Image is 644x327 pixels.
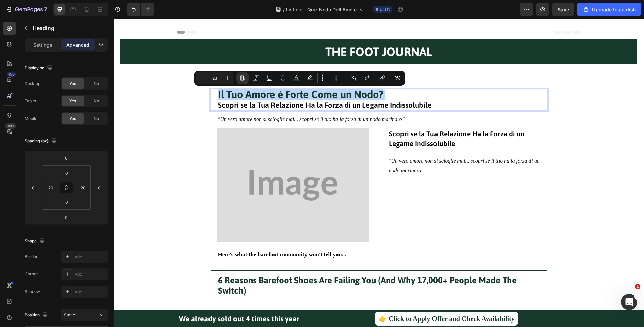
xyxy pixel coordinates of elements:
[7,25,524,41] h2: THE FOOT JOURNAL
[104,232,233,239] strong: Here's what the barefoot community won't tell you...
[276,111,411,129] span: Scopri se la Tua Relazione Ha la Forza di un Legame Indissolubile
[69,116,76,122] span: Yes
[94,98,99,104] span: No
[5,123,16,129] div: Beta
[28,183,38,193] input: 0
[25,80,40,87] div: Desktop
[583,6,636,13] div: Upgrade to publish
[69,80,76,87] span: Yes
[25,254,38,260] div: Border
[61,309,108,321] button: Static
[64,312,75,317] span: Static
[552,3,574,16] button: Save
[127,3,154,16] div: Undo/Redo
[69,98,76,104] span: Yes
[75,289,106,295] div: Add...
[3,3,50,16] button: 7
[25,64,54,73] div: Display on
[283,6,285,13] span: /
[104,95,427,106] div: Rich Text Editor. Editing area: main
[558,7,569,12] span: Save
[635,284,640,289] span: 1
[265,294,401,306] p: 👉 Click to Apply Offer and Check Availability
[25,98,36,104] div: Tablet
[104,71,426,91] p: Scopri se la Tua Relazione Ha la Forza di un Legame Indissolubile
[75,254,106,260] div: Add...
[621,294,637,310] iframe: Intercom live chat
[286,6,357,13] span: Listicle - Quiz Nodo Dell'Amore
[25,237,46,246] div: Shape
[262,293,405,307] a: 👉 Click to Apply Offer and Check Availability
[94,80,99,87] span: No
[78,183,88,193] input: 20px
[104,69,270,81] strong: Il Tuo Amore è Forte Come un Nodo?
[33,24,105,32] p: Heading
[276,139,426,155] i: "Un vero amore non si scioglie mai... scopri se il tuo ha la forza di un nodo marinaro"
[104,70,427,92] h1: Rich Text Editor. Editing area: main
[25,310,49,320] div: Position
[60,168,73,178] input: 0px
[104,109,256,224] img: 960x1124
[66,41,89,48] p: Advanced
[75,271,106,277] div: Add...
[45,183,56,193] input: 20px
[577,3,641,16] button: Upgrade to publish
[6,72,16,77] div: 450
[44,5,47,13] p: 7
[104,256,403,277] strong: 6 Reasons Barefoot Shoes Are Failing You (And Why 17,000+ People Made The Switch)
[25,137,58,146] div: Spacing (px)
[94,183,104,193] input: 0
[380,6,390,12] span: Draft
[33,41,52,48] p: Settings
[25,289,40,295] div: Shadow
[25,116,37,122] div: Mobile
[60,197,73,207] input: 0px
[98,53,433,60] p: Home > Trending > Best Orthopedic Footwear
[114,19,644,327] iframe: Design area
[60,153,73,163] input: 0
[104,97,291,103] i: "Un vero amore non si scioglie mai... scopri se il tuo ha la forza di un nodo marinaro"
[60,212,73,222] input: 0
[94,116,99,122] span: No
[194,71,405,86] div: Editor contextual toolbar
[25,271,38,277] div: Corner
